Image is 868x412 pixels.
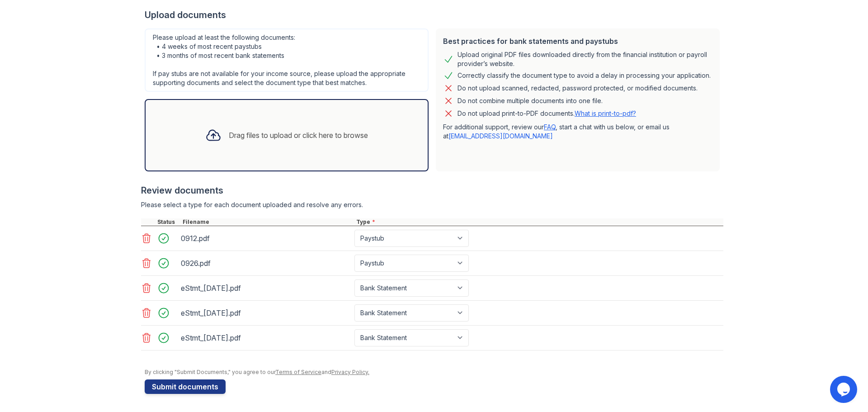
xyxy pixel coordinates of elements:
div: Please upload at least the following documents: • 4 weeks of most recent paystubs • 3 months of m... [145,28,429,92]
div: Do not combine multiple documents into one file. [458,95,603,106]
div: Status [156,218,181,226]
div: Drag files to upload or click here to browse [229,130,368,141]
div: Best practices for bank statements and paystubs [443,36,712,47]
div: Upload original PDF files downloaded directly from the financial institution or payroll provider’... [458,50,712,68]
a: Terms of Service [275,369,321,375]
iframe: chat widget [830,376,859,403]
div: Do not upload scanned, redacted, password protected, or modified documents. [458,83,698,94]
div: eStmt_[DATE].pdf [181,306,351,320]
button: Submit documents [145,379,226,394]
div: 0926.pdf [181,256,351,270]
a: FAQ [544,123,556,131]
div: Correctly classify the document type to avoid a delay in processing your application. [458,70,711,81]
p: For additional support, review our , start a chat with us below, or email us at [443,123,712,141]
div: By clicking "Submit Documents," you agree to our and [145,369,723,376]
div: Upload documents [145,9,723,21]
div: eStmt_[DATE].pdf [181,281,351,295]
div: Please select a type for each document uploaded and resolve any errors. [141,200,723,209]
div: Filename [181,218,354,226]
a: [EMAIL_ADDRESS][DOMAIN_NAME] [448,132,553,140]
p: Do not upload print-to-PDF documents. [458,109,636,118]
a: What is print-to-pdf? [575,109,636,117]
div: eStmt_[DATE].pdf [181,331,351,345]
div: Review documents [141,184,723,197]
div: Type [354,218,723,226]
div: 0912.pdf [181,231,351,246]
a: Privacy Policy. [331,369,369,375]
